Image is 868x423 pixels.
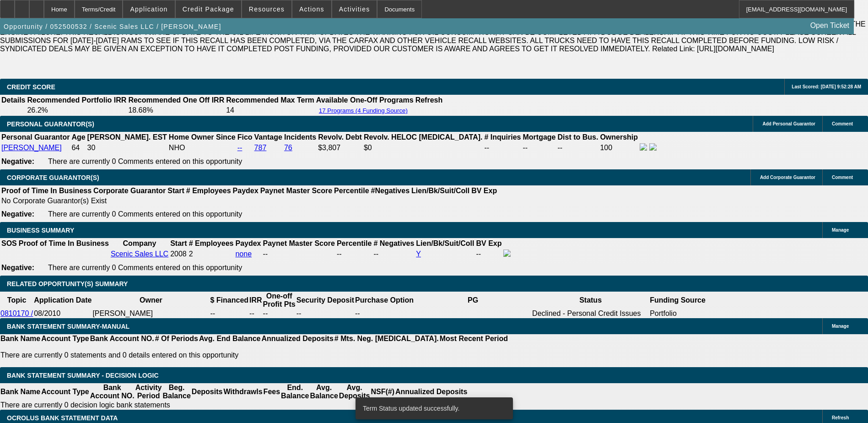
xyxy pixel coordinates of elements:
[263,250,335,258] div: --
[226,106,315,115] td: 14
[242,0,291,18] button: Resources
[832,121,853,126] span: Comment
[475,249,502,259] td: --
[760,175,815,180] span: Add Corporate Guarantor
[284,133,316,141] b: Incidents
[503,249,511,257] img: facebook-icon.png
[318,133,362,141] b: Revolv. Debt
[235,250,252,258] a: none
[189,250,193,258] span: 2
[191,383,223,401] th: Deposits
[1,157,34,165] b: Negative:
[532,292,649,309] th: Status
[762,121,815,126] span: Add Personal Guarantor
[414,292,532,309] th: PG
[339,383,371,401] th: Avg. Deposits
[370,383,395,401] th: NSF(#)
[337,250,372,258] div: --
[649,143,657,151] img: linkedin-icon.png
[260,187,332,195] b: Paynet Master Score
[90,334,155,343] th: Bank Account NO.
[92,292,210,309] th: Owner
[280,383,309,401] th: End. Balance
[284,144,292,152] a: 76
[1,186,92,195] th: Proof of Time In Business
[7,323,129,330] span: BANK STATEMENT SUMMARY-MANUAL
[484,133,521,141] b: # Inquiries
[162,383,191,401] th: Beg. Balance
[1,144,62,152] a: [PERSON_NAME]
[33,309,92,318] td: 08/2010
[296,292,355,309] th: Security Deposit
[356,397,509,419] div: Term Status updated successfully.
[249,309,263,318] td: --
[93,187,166,195] b: Corporate Guarantor
[640,143,647,151] img: facebook-icon.png
[599,143,638,153] td: 100
[309,383,338,401] th: Avg. Balance
[123,0,174,18] button: Application
[415,96,443,105] th: Refresh
[7,227,74,234] span: BUSINESS SUMMARY
[263,383,280,401] th: Fees
[27,96,127,105] th: Recommended Portfolio IRR
[0,351,508,359] p: There are currently 0 statements and 0 details entered on this opportunity
[7,83,55,91] span: CREDIT SCORE
[155,334,199,343] th: # Of Periods
[649,309,706,318] td: Portfolio
[1,133,70,141] b: Personal Guarantor
[169,133,236,141] b: Home Owner Since
[186,187,231,195] b: # Employees
[210,292,249,309] th: $ Financed
[254,133,282,141] b: Vantage
[373,239,414,247] b: # Negatives
[395,383,468,401] th: Annualized Deposits
[111,250,168,258] a: Scenic Sales LLC
[371,187,410,195] b: #Negatives
[296,309,355,318] td: --
[170,239,187,247] b: Start
[523,143,556,153] td: --
[523,133,556,141] b: Mortgage
[71,143,86,153] td: 64
[334,334,439,343] th: # Mts. Neg. [MEDICAL_DATA].
[183,5,234,13] span: Credit Package
[416,239,474,247] b: Lien/Bk/Suit/Coll
[168,143,236,153] td: NHO
[41,334,90,343] th: Account Type
[7,372,159,379] span: Bank Statement Summary - Decision Logic
[416,250,421,258] a: Y
[411,187,469,195] b: Lien/Bk/Suit/Coll
[299,5,324,13] span: Actions
[261,334,334,343] th: Annualized Deposits
[832,324,849,329] span: Manage
[832,228,849,233] span: Manage
[792,84,861,89] span: Last Scored: [DATE] 9:52:28 AM
[249,292,263,309] th: IRR
[337,239,372,247] b: Percentile
[557,143,599,153] td: --
[210,309,249,318] td: --
[92,309,210,318] td: [PERSON_NAME]
[339,5,370,13] span: Activities
[237,144,243,152] a: --
[532,309,649,318] td: Declined - Personal Credit Issues
[87,133,167,141] b: [PERSON_NAME]. EST
[7,120,94,128] span: PERSONAL GUARANTOR(S)
[128,96,225,105] th: Recommended One Off IRR
[199,334,261,343] th: Avg. End Balance
[649,292,706,309] th: Funding Source
[355,292,414,309] th: Purchase Option
[316,96,414,105] th: Available One-Off Programs
[7,280,128,287] span: RELATED OPPORTUNITY(S) SUMMARY
[439,334,508,343] th: Most Recent Period
[355,309,414,318] td: --
[484,143,521,153] td: --
[18,239,109,248] th: Proof of Time In Business
[316,107,410,114] button: 17 Programs (4 Funding Source)
[254,144,267,152] a: 787
[223,383,263,401] th: Withdrawls
[1,264,34,271] b: Negative:
[1,210,34,218] b: Negative:
[318,143,362,153] td: $3,807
